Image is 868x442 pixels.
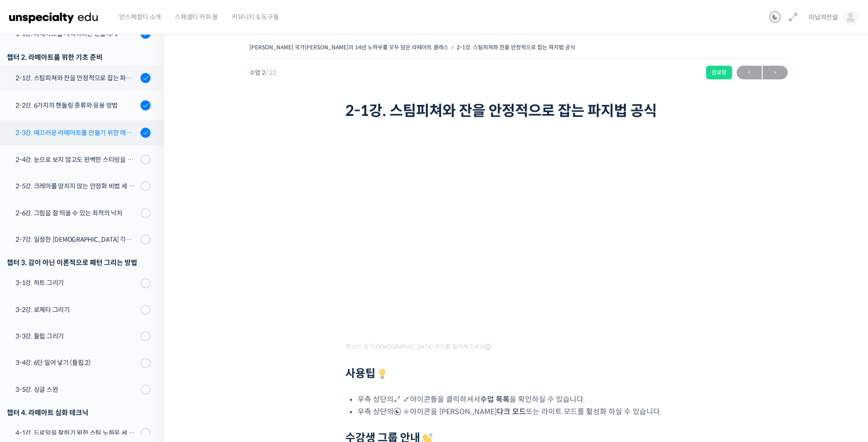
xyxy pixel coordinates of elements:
div: 3-3강. 튤립 그리기 [16,331,138,341]
b: 다크 모드 [497,407,526,416]
span: 수업 2 [249,70,276,76]
div: 3-2강. 로제타 그리기 [16,305,138,315]
a: 다음→ [763,66,788,79]
span: 홈 [29,303,34,310]
a: 설정 [118,289,175,312]
span: → [763,67,788,79]
h1: 2-1강. 스팀피쳐와 잔을 안정적으로 잡는 파지법 공식 [345,102,692,120]
img: 💡 [377,369,388,380]
div: 2-5강. 크레마를 망치지 않는 안정화 비법 세 가지 [16,181,138,191]
div: 2-4강. 눈으로 보지 않고도 완벽한 스티밍을 치는 노하우 [16,155,138,165]
a: 2-1강. 스팀피쳐와 잔을 안정적으로 잡는 파지법 공식 [457,44,575,51]
span: 영상이 끊기[DEMOGRAPHIC_DATA] 여기를 클릭해주세요 [345,343,491,351]
div: 3-5강. 싱글 스완 [16,385,138,395]
a: [PERSON_NAME] 국가[PERSON_NAME]의 14년 노하우를 모두 담은 라떼아트 클래스 [249,44,448,51]
div: 완료함 [706,66,732,79]
strong: 사용팁 [345,367,389,380]
div: 2-2강. 6가지의 핸들링 종류와 응용 방법 [16,100,138,110]
div: 2-1강. 스팀피쳐와 잔을 안정적으로 잡는 파지법 공식 [16,73,138,83]
div: 챕터 4. 라떼아트 심화 테크닉 [7,406,151,419]
a: 홈 [3,289,60,312]
div: 4-1강. 드로잉을 잘하기 위한 스팀 노하우 세 가지 [16,428,138,438]
a: ←이전 [737,66,762,79]
span: ← [737,67,762,79]
b: 수업 목록 [480,395,509,404]
div: 3-4강. 6단 밀어 넣기 (튤립 2) [16,358,138,368]
div: 2-3강. 매끄러운 라떼아트를 만들기 위한 에스프레소 추출 방법 [16,128,138,138]
div: 2-7강. 일정한 [DEMOGRAPHIC_DATA] 각도를 완성하는 방법 [16,234,138,244]
span: 미남의전설 [809,13,838,21]
li: 우측 상단의 아이콘들을 클릭하셔서 을 확인하실 수 있습니다. [358,393,692,406]
span: 설정 [141,303,152,310]
div: 챕터 2. 라떼아트를 위한 기초 준비 [7,51,151,63]
a: 대화 [60,289,118,312]
div: 3-1강. 하트 그리기 [16,278,138,288]
span: 대화 [83,303,94,311]
span: / 22 [265,69,276,77]
div: 2-6강. 그림을 잘 띄울 수 있는 최적의 낙차 [16,208,138,218]
li: 우측 상단의 아이콘을 [PERSON_NAME] 또는 라이트 모드를 활성화 하실 수 있습니다. [358,406,692,418]
div: 챕터 3. 감이 아닌 이론적으로 패턴 그리는 방법 [7,256,151,269]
